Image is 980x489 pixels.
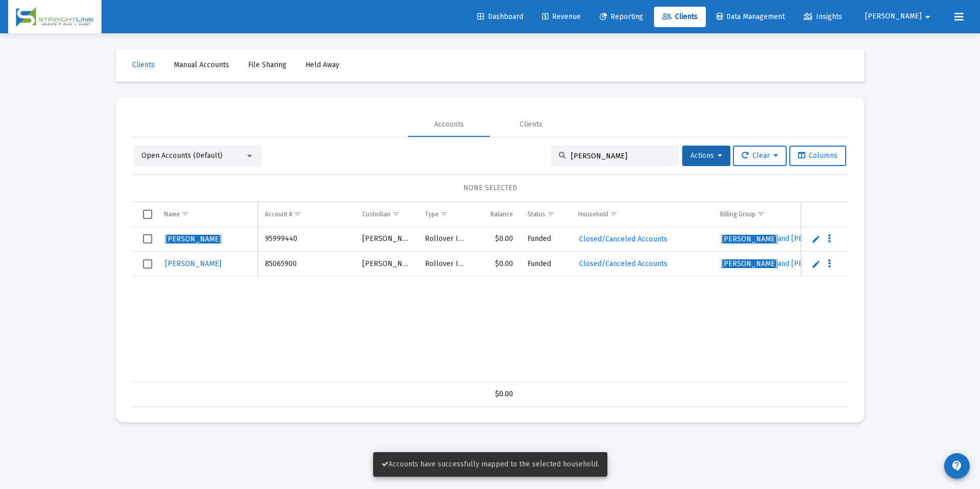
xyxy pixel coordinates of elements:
[922,7,934,27] mat-icon: arrow_drop_down
[139,183,841,193] div: NONE SELECTED
[297,55,348,75] a: Held Away
[258,227,355,252] td: 95999440
[690,151,722,160] span: Actions
[682,146,730,166] button: Actions
[610,210,618,218] span: Show filter options for column 'Household'
[547,210,555,218] span: Show filter options for column 'Status'
[143,234,152,243] div: Select row
[721,234,914,243] span: and [PERSON_NAME].90% Tiered-Arrears
[479,389,513,399] div: $0.00
[720,210,756,218] div: Billing Group
[520,202,571,227] td: Column Status
[853,6,946,27] button: [PERSON_NAME]
[469,7,532,27] a: Dashboard
[355,202,418,227] td: Column Custodian
[355,227,418,252] td: [PERSON_NAME]
[795,7,850,27] a: Insights
[143,210,152,219] div: Select all
[181,210,189,218] span: Show filter options for column 'Name'
[164,231,222,247] a: [PERSON_NAME]
[654,7,706,27] a: Clients
[721,259,778,268] span: [PERSON_NAME]
[520,119,542,130] div: Clients
[789,146,846,166] button: Columns
[143,259,152,269] div: Select row
[392,210,400,218] span: Show filter options for column 'Custodian'
[165,259,221,268] span: [PERSON_NAME]
[434,119,464,130] div: Accounts
[248,60,287,69] span: File Sharing
[579,259,667,268] span: Closed/Canceled Accounts
[418,252,472,276] td: Rollover IRA
[258,202,355,227] td: Column Account #
[591,7,651,27] a: Reporting
[757,210,765,218] span: Show filter options for column 'Billing Group'
[720,231,915,247] a: [PERSON_NAME]and [PERSON_NAME].90% Tiered-Arrears
[305,60,339,69] span: Held Away
[721,235,778,243] span: [PERSON_NAME]
[164,210,180,218] div: Name
[258,252,355,276] td: 85065900
[164,256,222,271] a: [PERSON_NAME]
[717,12,785,21] span: Data Management
[157,202,258,227] td: Column Name
[662,12,698,21] span: Clients
[865,12,922,21] span: [PERSON_NAME]
[265,210,292,218] div: Account #
[166,55,237,75] a: Manual Accounts
[951,460,963,472] mat-icon: contact_support
[708,7,793,27] a: Data Management
[381,460,599,468] span: Accounts have successfully mapped to the selected household.
[811,234,821,243] a: Edit
[600,12,643,21] span: Reporting
[174,60,229,69] span: Manual Accounts
[578,210,608,218] div: Household
[804,12,842,21] span: Insights
[742,151,778,160] span: Clear
[534,7,589,27] a: Revenue
[425,210,439,218] div: Type
[418,227,472,252] td: Rollover IRA
[472,227,520,252] td: $0.00
[132,60,155,69] span: Clients
[527,234,564,244] div: Funded
[165,235,221,243] span: [PERSON_NAME]
[491,210,513,218] div: Balance
[472,252,520,276] td: $0.00
[418,202,472,227] td: Column Type
[131,202,849,407] div: Data grid
[721,259,914,268] span: and [PERSON_NAME].90% Tiered-Arrears
[440,210,448,218] span: Show filter options for column 'Type'
[472,202,520,227] td: Column Balance
[578,232,668,247] a: Closed/Canceled Accounts
[477,12,523,21] span: Dashboard
[811,259,821,269] a: Edit
[240,55,295,75] a: File Sharing
[713,202,938,227] td: Column Billing Group
[527,259,564,269] div: Funded
[355,252,418,276] td: [PERSON_NAME]
[798,151,838,160] span: Columns
[571,202,713,227] td: Column Household
[571,152,671,160] input: Search
[16,7,94,27] img: Dashboard
[720,256,915,272] a: [PERSON_NAME]and [PERSON_NAME].90% Tiered-Arrears
[124,55,163,75] a: Clients
[578,256,668,271] a: Closed/Canceled Accounts
[294,210,301,218] span: Show filter options for column 'Account #'
[362,210,391,218] div: Custodian
[542,12,581,21] span: Revenue
[733,146,787,166] button: Clear
[527,210,545,218] div: Status
[141,151,222,160] span: Open Accounts (Default)
[579,235,667,243] span: Closed/Canceled Accounts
